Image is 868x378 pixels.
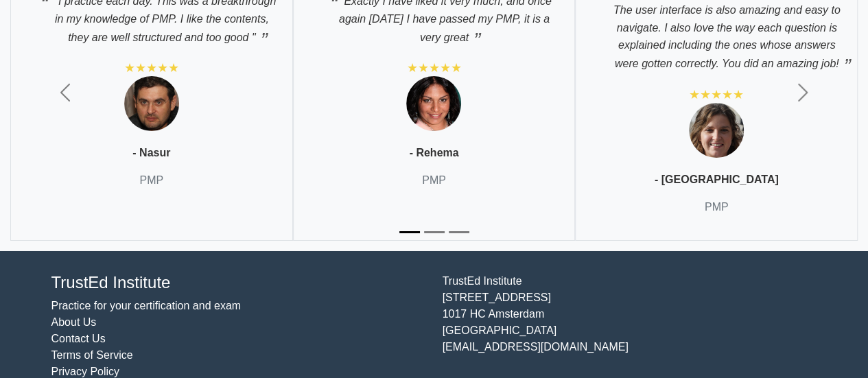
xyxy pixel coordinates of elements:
div: ★★★★★ [406,60,461,76]
button: Slide 1 [399,224,420,240]
p: PMP [139,172,163,189]
a: About Us [51,316,97,328]
button: Slide 2 [424,224,445,240]
img: Testimonial 1 [124,76,179,131]
a: Terms of Service [51,349,133,361]
img: Testimonial 2 [406,76,461,131]
h4: TrustEd Institute [51,273,426,293]
a: Privacy Policy [51,366,120,377]
div: ★★★★★ [689,86,744,103]
button: Slide 3 [449,224,469,240]
p: - Nasur [132,145,170,161]
p: PMP [422,172,446,189]
img: Testimonial 3 [689,103,744,158]
p: - Rehema [409,145,458,161]
a: Contact Us [51,333,106,344]
p: - [GEOGRAPHIC_DATA] [655,172,779,188]
a: Practice for your certification and exam [51,300,242,311]
p: PMP [705,199,729,215]
div: ★★★★★ [124,60,179,76]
